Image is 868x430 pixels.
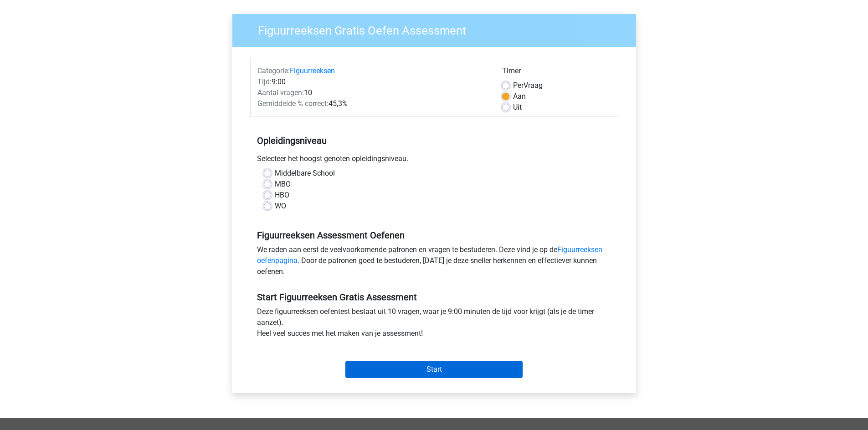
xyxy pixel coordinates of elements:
[290,66,335,75] a: Figuurreeksen
[275,201,286,212] label: WO
[257,77,272,86] span: Tijd:
[251,76,495,87] div: 9:00
[257,132,611,150] h5: Opleidingsniveau
[257,292,611,303] h5: Start Figuurreeksen Gratis Assessment
[513,80,543,91] label: Vraag
[513,81,524,90] span: Per
[257,88,304,97] span: Aantal vragen:
[513,91,526,102] label: Aan
[250,306,618,343] div: Deze figuurreeksen oefentest bestaat uit 10 vragen, waar je 9:00 minuten de tijd voor krijgt (als...
[257,66,290,75] span: Categorie:
[257,99,329,108] span: Gemiddelde % correct:
[250,244,618,281] div: We raden aan eerst de veelvoorkomende patronen en vragen te bestuderen. Deze vind je op de . Door...
[502,66,611,80] div: Timer
[247,20,629,38] h3: Figuurreeksen Gratis Oefen Assessment
[513,102,522,113] label: Uit
[251,87,495,98] div: 10
[257,230,611,241] h5: Figuurreeksen Assessment Oefenen
[275,168,335,179] label: Middelbare School
[250,153,618,168] div: Selecteer het hoogst genoten opleidingsniveau.
[275,179,291,190] label: MBO
[345,361,523,378] input: Start
[251,98,495,109] div: 45,3%
[275,190,289,201] label: HBO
